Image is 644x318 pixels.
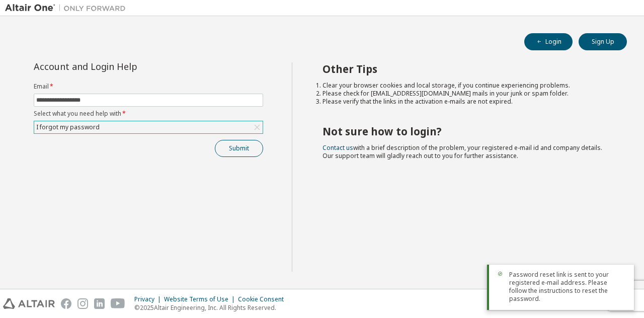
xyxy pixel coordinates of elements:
li: Please verify that the links in the activation e-mails are not expired. [323,98,609,106]
img: linkedin.svg [94,298,105,309]
span: Password reset link is sent to your registered e-mail address. Please follow the instructions to ... [509,271,626,303]
a: Contact us [323,143,353,152]
p: © 2025 Altair Engineering, Inc. All Rights Reserved. [134,303,290,312]
div: Cookie Consent [238,295,290,303]
div: Account and Login Help [34,62,217,70]
h2: Not sure how to login? [323,125,609,138]
button: Submit [215,140,263,157]
label: Select what you need help with [34,110,263,118]
img: instagram.svg [77,298,88,309]
div: I forgot my password [34,121,263,133]
img: altair_logo.svg [3,298,55,309]
div: Website Terms of Use [164,295,238,303]
img: Altair One [5,3,131,13]
div: I forgot my password [35,122,101,133]
button: Login [524,33,573,50]
div: Privacy [134,295,164,303]
button: Sign Up [579,33,627,50]
img: youtube.svg [111,298,125,309]
span: with a brief description of the problem, your registered e-mail id and company details. Our suppo... [323,143,602,160]
label: Email [34,83,263,91]
img: facebook.svg [61,298,71,309]
li: Clear your browser cookies and local storage, if you continue experiencing problems. [323,82,609,90]
li: Please check for [EMAIL_ADDRESS][DOMAIN_NAME] mails in your junk or spam folder. [323,90,609,98]
h2: Other Tips [323,62,609,75]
